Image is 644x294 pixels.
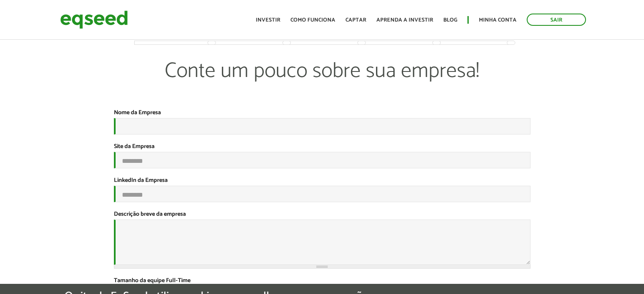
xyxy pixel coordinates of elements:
label: Descrição breve da empresa [114,212,186,217]
a: Investir [256,17,280,23]
label: Nome da Empresa [114,110,161,116]
a: Minha conta [479,17,517,23]
img: EqSeed [60,8,128,31]
a: Captar [345,17,366,23]
label: Tamanho da equipe Full-Time [114,278,191,284]
a: Como funciona [290,17,335,23]
a: Blog [443,17,457,23]
p: Conte um pouco sobre sua empresa! [135,58,510,109]
a: Sair [527,14,586,26]
label: Site da Empresa [114,144,155,150]
label: LinkedIn da Empresa [114,178,168,184]
a: Aprenda a investir [376,17,433,23]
